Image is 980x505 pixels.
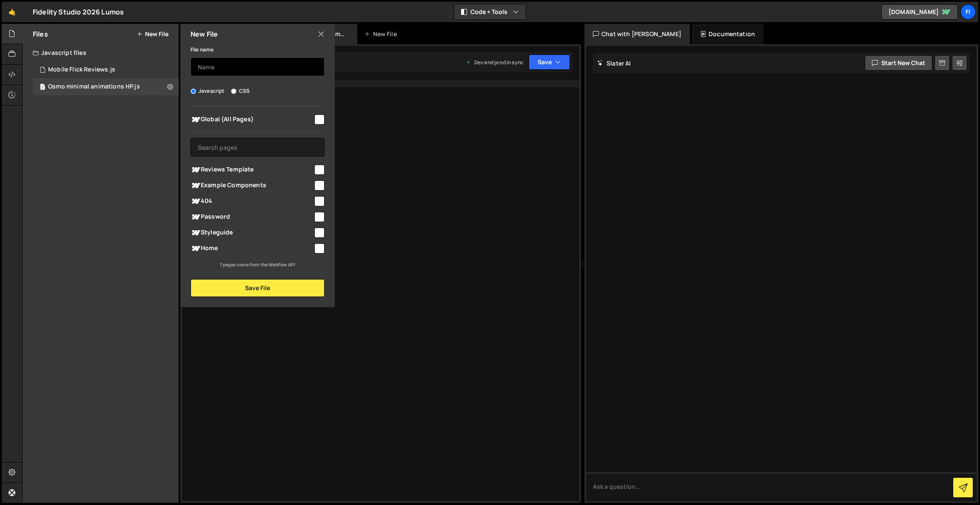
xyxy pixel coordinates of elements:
[40,84,45,91] span: 1
[191,87,225,95] label: Javascript
[14,14,20,20] img: logo_orange.svg
[191,228,313,238] span: Styleguide
[960,4,976,20] a: Fi
[191,279,325,297] button: Save File
[191,46,214,54] label: File name
[2,2,23,22] a: 🤙
[466,59,524,66] div: Dev and prod in sync
[881,4,958,20] a: [DOMAIN_NAME]
[191,138,325,157] input: Search pages
[191,180,313,191] span: Example Components
[137,31,168,37] button: New File
[191,165,313,175] span: Reviews Template
[191,57,325,76] input: Name
[23,44,179,61] div: Javascript files
[454,4,526,20] button: Code + Tools
[191,88,196,94] input: Javascript
[48,66,115,74] div: Mobile Flick Reviews.js
[865,55,932,71] button: Start new chat
[529,54,570,70] button: Save
[48,83,140,91] div: Osmo minimal animations HP.js
[33,7,124,17] div: Fidelity Studio 2026 Lumos
[14,22,20,29] img: website_grey.svg
[44,50,63,56] div: Domain
[33,61,179,78] div: 16516/44887.js
[584,24,690,44] div: Chat with [PERSON_NAME]
[220,262,295,268] small: 7 pages come from the Webflow API
[231,87,250,95] label: CSS
[231,88,236,94] input: CSS
[33,78,179,95] div: 16516/44886.js
[33,29,48,39] h2: Files
[597,59,631,67] h2: Slater AI
[191,212,313,222] span: Password
[92,50,147,56] div: Keywords nach Traffic
[191,196,313,206] span: 404
[364,30,400,38] div: New File
[24,14,42,20] div: v 4.0.25
[191,29,218,39] h2: New File
[34,49,41,56] img: tab_domain_overview_orange.svg
[22,22,141,29] div: Domain: [PERSON_NAME][DOMAIN_NAME]
[191,243,313,254] span: Home
[83,49,90,56] img: tab_keywords_by_traffic_grey.svg
[191,114,313,125] span: Global (All Pages)
[692,24,763,44] div: Documentation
